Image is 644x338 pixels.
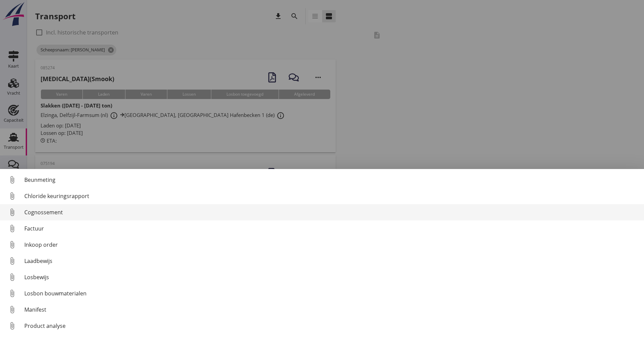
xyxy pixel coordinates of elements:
div: Losbon bouwmaterialen [24,289,639,297]
i: attach_file [7,304,18,315]
div: Inkoop order [24,241,639,249]
i: attach_file [7,256,18,266]
i: attach_file [7,239,18,250]
i: attach_file [7,191,18,201]
i: attach_file [7,272,18,283]
i: attach_file [7,223,18,234]
div: Chloride keuringsrapport [24,192,639,200]
i: attach_file [7,207,18,218]
div: Factuur [24,224,639,233]
i: attach_file [7,174,18,185]
div: Cognossement [24,208,639,216]
div: Laadbewijs [24,257,639,265]
div: Beunmeting [24,176,639,184]
i: attach_file [7,320,18,331]
div: Manifest [24,306,639,314]
div: Losbewijs [24,273,639,281]
i: attach_file [7,288,18,299]
div: Product analyse [24,322,639,330]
